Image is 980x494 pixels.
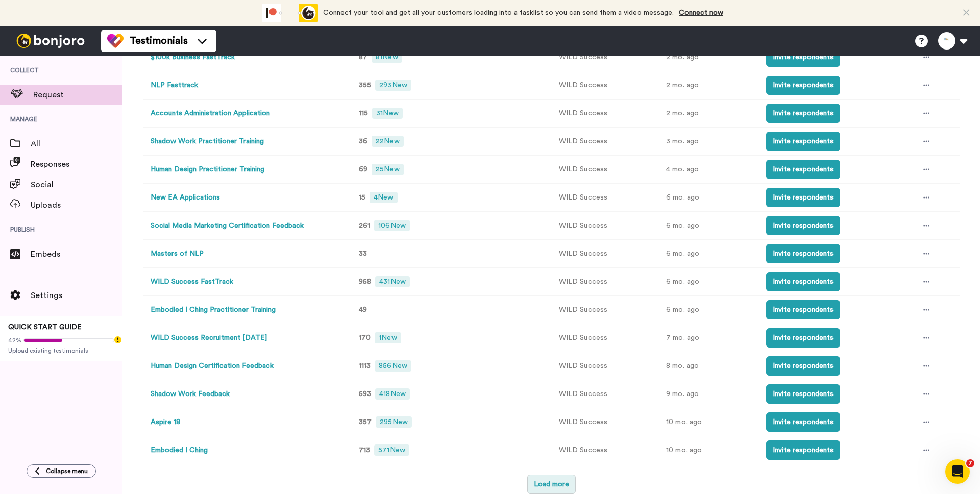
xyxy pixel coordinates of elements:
span: 33 [359,250,367,257]
span: Embeds [31,248,122,260]
span: 31 New [372,108,402,119]
button: Invite respondents [766,104,840,123]
td: 6 mo. ago [658,184,758,212]
span: 115 [359,110,368,117]
td: WILD Success [551,156,658,184]
span: Request [33,89,122,101]
a: Connect now [679,9,723,16]
span: Upload existing testimonials [8,347,114,355]
img: bj-logo-header-white.svg [12,34,89,48]
span: 1113 [359,362,371,369]
img: tm-color.svg [107,33,124,49]
td: WILD Success [551,352,658,380]
span: 293 New [375,80,411,91]
td: 10 mo. ago [658,408,758,436]
span: 261 [359,222,370,229]
td: 3 mo. ago [658,128,758,156]
button: Embodied I Ching Practitioner Training [151,305,276,315]
span: 42% [8,336,21,344]
button: Invite respondents [766,384,840,404]
span: 355 [359,82,371,89]
button: Invite respondents [766,160,840,179]
span: 49 [359,306,367,313]
button: Invite respondents [766,356,840,376]
span: Connect your tool and get all your customers loading into a tasklist so you can send them a video... [323,9,674,16]
span: All [31,138,122,150]
button: Embodied I Ching [151,445,208,456]
span: 593 [359,390,371,398]
td: WILD Success [551,43,658,71]
td: WILD Success [551,100,658,128]
button: Load more [527,475,576,494]
button: Invite respondents [766,300,840,319]
span: 170 [359,334,371,341]
button: Shadow Work Practitioner Training [151,136,264,147]
span: 15 [359,194,365,201]
td: WILD Success [551,324,658,352]
span: Responses [31,158,122,170]
td: 2 mo. ago [658,71,758,100]
button: Invite respondents [766,216,840,235]
span: 418 New [375,388,410,400]
button: Social Media Marketing Certification Feedback [151,220,304,231]
button: Invite respondents [766,440,840,460]
button: Human Design Certification Feedback [151,361,274,372]
td: 8 mo. ago [658,352,758,380]
button: Masters of NLP [151,249,204,259]
button: Aspire 18 [151,417,180,428]
td: WILD Success [551,296,658,324]
span: Testimonials [130,34,188,48]
button: Invite respondents [766,328,840,348]
td: 9 mo. ago [658,380,758,408]
span: 22 New [372,136,403,147]
td: 6 mo. ago [658,296,758,324]
button: NLP Fasttrack [151,80,198,91]
span: Settings [31,289,122,302]
button: WILD Success FastTrack [151,277,233,287]
span: Social [31,179,122,191]
button: Collapse menu [27,464,96,478]
div: animation [262,4,318,22]
td: 6 mo. ago [658,240,758,268]
td: WILD Success [551,184,658,212]
td: 2 mo. ago [658,43,758,71]
button: Invite respondents [766,272,840,291]
td: 6 mo. ago [658,212,758,240]
span: Collapse menu [46,467,88,475]
span: 295 New [376,416,412,428]
td: WILD Success [551,436,658,464]
span: 106 New [374,220,410,231]
button: Invite respondents [766,47,840,67]
button: Invite respondents [766,76,840,95]
span: 7 [966,459,974,467]
span: 69 [359,166,367,173]
button: WILD Success Recruitment [DATE] [151,333,267,343]
button: New EA Applications [151,192,220,203]
span: 81 New [372,52,402,63]
span: 1 New [375,332,401,343]
button: Human Design Practitioner Training [151,164,264,175]
span: 958 [359,278,371,285]
button: Shadow Work Feedback [151,389,230,400]
button: Accounts Administration Application [151,108,270,119]
td: WILD Success [551,408,658,436]
span: 36 [359,138,367,145]
td: WILD Success [551,212,658,240]
button: Invite respondents [766,188,840,207]
span: Uploads [31,199,122,211]
td: WILD Success [551,240,658,268]
td: 2 mo. ago [658,100,758,128]
button: $100k Business FastTrack [151,52,235,63]
td: 7 mo. ago [658,324,758,352]
td: 4 mo. ago [658,156,758,184]
span: 357 [359,418,372,426]
span: 4 New [370,192,397,203]
span: 25 New [372,164,403,175]
span: 856 New [375,360,411,372]
iframe: Intercom live chat [945,459,970,484]
button: Invite respondents [766,132,840,151]
button: Invite respondents [766,412,840,432]
span: QUICK START GUIDE [8,324,82,331]
div: Tooltip anchor [113,335,122,344]
button: Invite respondents [766,244,840,263]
